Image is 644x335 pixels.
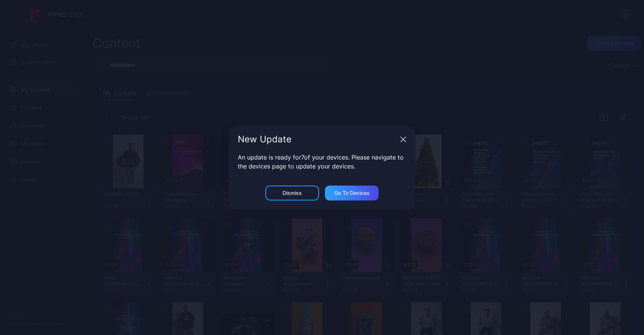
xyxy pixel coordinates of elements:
[238,153,406,171] p: An update is ready for 7 of your devices. Please navigate to the devices page to update your devi...
[265,186,319,200] button: Dismiss
[325,186,379,200] button: Go to devices
[334,190,370,196] div: Go to devices
[282,190,302,196] div: Dismiss
[238,135,397,144] div: New Update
